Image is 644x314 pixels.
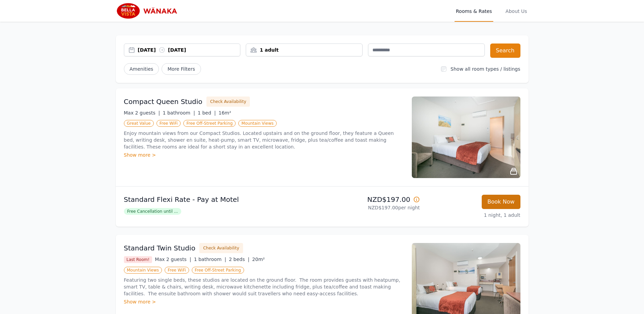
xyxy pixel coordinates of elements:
span: Max 2 guests | [155,257,191,262]
button: Check Availability [206,97,250,107]
div: Show more > [124,298,404,305]
h3: Compact Queen Studio [124,97,203,106]
span: 20m² [252,257,265,262]
span: Great Value [124,120,154,127]
p: Featuring two single beds, these studios are located on the ground floor. The room provides guest... [124,277,404,297]
p: Standard Flexi Rate - Pay at Motel [124,195,319,204]
span: Mountain Views [238,120,276,127]
div: Show more > [124,152,404,158]
h3: Standard Twin Studio [124,243,196,253]
span: Free Off-Street Parking [192,267,244,274]
span: Mountain Views [124,267,162,274]
p: 1 night, 1 adult [425,212,520,219]
span: 1 bathroom | [163,110,195,116]
img: Bella Vista Wanaka [116,3,181,19]
span: 1 bed | [198,110,216,116]
span: Max 2 guests | [124,110,160,116]
span: 1 bathroom | [194,257,226,262]
span: 2 beds | [229,257,250,262]
span: More Filters [162,63,201,75]
p: NZD$197.00 [325,195,420,204]
span: Free Off-Street Parking [183,120,236,127]
span: Last Room! [124,256,152,263]
span: Free WiFi [165,267,189,274]
div: [DATE] [DATE] [138,47,240,53]
p: NZD$197.00 per night [325,204,420,211]
button: Book Now [482,195,520,209]
button: Amenities [124,63,159,75]
label: Show all room types / listings [450,66,520,72]
span: 16m² [219,110,231,116]
p: Enjoy mountain views from our Compact Studios. Located upstairs and on the ground floor, they fea... [124,130,404,150]
span: Free WiFi [157,120,181,127]
div: 1 adult [246,47,362,53]
button: Check Availability [199,243,243,253]
span: Free Cancellation until ... [124,208,181,215]
button: Search [490,43,520,58]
